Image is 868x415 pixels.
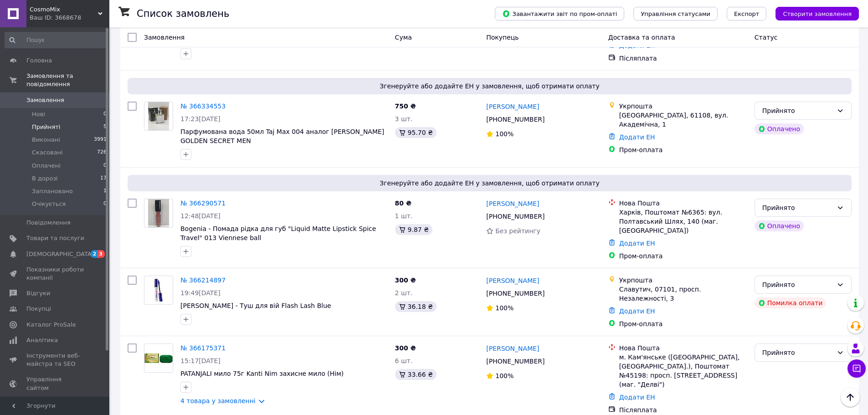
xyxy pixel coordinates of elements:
div: Прийнято [762,348,833,358]
button: Створити замовлення [776,7,859,20]
span: [DEMOGRAPHIC_DATA] [26,250,94,258]
div: [PHONE_NUMBER] [484,210,546,223]
div: [PHONE_NUMBER] [484,355,546,368]
span: 3 шт. [395,115,413,123]
span: 1 [103,187,107,195]
a: [PERSON_NAME] - Туш для вій Flash Lash Blue [180,302,331,309]
span: 3991 [94,136,107,144]
span: 3 [98,250,105,258]
button: Управління статусами [633,7,718,20]
div: Прийнято [762,203,833,213]
div: 9.87 ₴ [395,224,432,235]
span: Інструменти веб-майстра та SEO [26,352,84,368]
a: Додати ЕН [619,394,655,401]
span: Прийняті [32,123,60,131]
a: Фото товару [144,343,173,373]
span: 726 [97,149,107,157]
div: Харків, Поштомат №6365: вул. Полтавський Шлях, 140 (маг. [GEOGRAPHIC_DATA]) [619,208,747,235]
div: [PHONE_NUMBER] [484,287,546,300]
a: 4 товара у замовленні [180,397,256,405]
a: № 366214897 [180,277,226,284]
a: [PERSON_NAME] [486,344,539,353]
div: Оплачено [755,123,804,134]
div: Післяплата [619,405,747,415]
div: Прийнято [762,106,833,116]
img: Фото товару [148,102,169,130]
span: 300 ₴ [395,344,416,352]
span: Доставка та оплата [608,34,675,41]
span: 17 [100,174,107,183]
span: 300 ₴ [395,277,416,284]
span: Очікується [32,200,66,208]
span: Головна [26,56,52,65]
span: 750 ₴ [395,102,416,110]
span: Створити замовлення [783,10,852,17]
div: 33.66 ₴ [395,369,437,380]
h1: Список замовлень [137,8,229,19]
a: Bogenia - Помада рідка для губ "Liquid Matte Lipstick Spice Travel" 013 Viennese ball [180,225,376,241]
span: 100% [495,372,514,379]
span: Каталог ProSale [26,321,76,329]
button: Наверх [841,388,860,407]
a: Додати ЕН [619,240,655,247]
span: Cума [395,34,412,41]
span: Парфумована вода 50мл Taj Max 004 аналог [PERSON_NAME] GOLDEN SECRET MEN [180,128,384,144]
img: Фото товару [144,277,173,303]
span: Статус [755,34,778,41]
span: Згенеруйте або додайте ЕН у замовлення, щоб отримати оплату [131,179,848,188]
span: Управління сайтом [26,375,84,392]
a: [PERSON_NAME] [486,199,539,208]
div: Нова Пошта [619,199,747,208]
span: Нові [32,110,45,118]
span: Виконані [32,136,60,144]
span: Показники роботи компанії [26,266,84,282]
span: 2 [91,250,98,258]
div: Ваш ID: 3668678 [30,14,109,22]
span: 80 ₴ [395,200,411,207]
a: № 366334553 [180,102,226,110]
div: Оплачено [755,220,804,231]
img: Фото товару [144,353,173,363]
span: 17:23[DATE] [180,115,221,123]
span: Управління статусами [641,10,710,17]
span: 2 шт. [395,289,413,297]
div: [GEOGRAPHIC_DATA], 61108, вул. Академічна, 1 [619,111,747,129]
span: Замовлення [144,34,185,41]
a: [PERSON_NAME] [486,276,539,285]
span: Аналітика [26,336,58,344]
span: 15:17[DATE] [180,357,221,364]
a: PATANJALI мило 75г Kanti Nim захисне мило (Нім) [180,370,344,377]
a: Додати ЕН [619,307,655,315]
span: 12:48[DATE] [180,212,221,220]
span: Замовлення [26,96,64,104]
span: Відгуки [26,289,50,297]
a: Фото товару [144,102,173,131]
a: Фото товару [144,199,173,228]
a: Фото товару [144,276,173,305]
button: Чат з покупцем [847,359,866,378]
div: Післяплата [619,54,747,63]
div: Пром-оплата [619,251,747,261]
div: м. Кам'янське ([GEOGRAPHIC_DATA], [GEOGRAPHIC_DATA].), Поштомат №45198: просп. [STREET_ADDRESS] (... [619,353,747,389]
span: 19:49[DATE] [180,289,221,297]
button: Експорт [727,7,767,20]
span: 0 [103,200,107,208]
div: Укрпошта [619,276,747,285]
div: 95.70 ₴ [395,127,437,138]
span: 5 [103,123,107,131]
div: Помилка оплати [755,297,827,308]
span: 6 шт. [395,357,413,364]
div: Славутич, 07101, просп. Незалежності, 3 [619,285,747,303]
div: 36.18 ₴ [395,301,437,312]
input: Пошук [5,32,108,48]
span: 1 шт. [395,212,413,220]
span: Товари та послуги [26,234,84,242]
span: Скасовані [32,149,63,157]
button: Завантажити звіт по пром-оплаті [495,7,624,20]
span: Без рейтингу [495,227,540,235]
div: Пром-оплата [619,145,747,154]
span: Покупець [486,34,519,41]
